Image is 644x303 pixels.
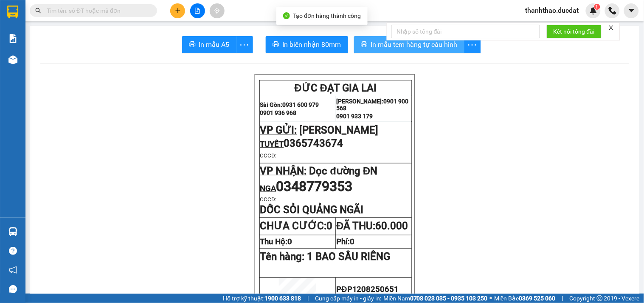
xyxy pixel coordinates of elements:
strong: Sài Gòn: [260,101,283,108]
span: Cung cấp máy in - giấy in: [315,294,381,303]
img: icon-new-feature [590,7,597,14]
img: solution-icon [8,34,17,43]
strong: 0708 023 035 - 0935 103 250 [410,295,488,302]
img: phone-icon [609,7,616,14]
button: printerIn mẫu tem hàng tự cấu hình [354,36,464,53]
span: | [307,294,309,303]
button: Kết nối tổng đài [547,25,602,38]
span: aim [214,8,220,14]
span: check-circle [283,12,290,19]
input: Tìm tên, số ĐT hoặc mã đơn [47,6,147,15]
span: 0 [327,220,333,232]
sup: 1 [594,4,600,10]
span: search [35,8,41,14]
span: notification [9,266,17,274]
strong: 0931 600 979 [283,101,319,108]
button: more [236,36,253,53]
strong: Phí: [336,237,354,246]
span: caret-down [628,7,636,14]
strong: Sài Gòn: [6,28,31,36]
span: In mẫu A5 [199,39,230,50]
span: Tên hàng: [260,251,391,263]
span: printer [189,41,196,49]
span: Tạo đơn hàng thành công [293,12,361,19]
span: CCCD: [260,196,277,203]
span: In biên nhận 80mm [283,39,341,50]
span: VP NHẬN: [260,165,307,177]
span: printer [361,41,368,49]
span: ⚪️ [490,297,492,300]
button: file-add [190,3,205,18]
span: TUYẾT [260,140,284,149]
strong: [PERSON_NAME]: [336,98,383,105]
strong: 0901 936 968 [6,37,47,46]
button: plus [170,3,185,18]
span: PĐP1208250651 [336,285,399,294]
strong: 0901 900 568 [336,98,408,111]
span: Dọc đường ĐN [309,165,378,177]
span: ĐỨC ĐẠT GIA LAI [34,8,116,20]
strong: Thu Hộ: [260,237,292,246]
strong: ĐÃ THU: [336,220,408,232]
span: more [236,40,253,50]
span: DỐC SỎI QUẢNG NGÃI [260,204,364,216]
span: message [9,285,17,293]
span: 0348779353 [276,178,353,194]
img: warehouse-icon [8,55,17,64]
span: Miền Bắc [495,294,556,303]
strong: 0901 933 179 [76,41,117,49]
span: printer [273,41,279,49]
span: 1 [596,4,599,10]
button: aim [210,3,225,18]
span: thanhthao.ducdat [519,5,586,16]
strong: 1900 633 818 [264,295,301,302]
span: CCCD: [260,152,277,159]
span: 0 [288,237,292,246]
span: [PERSON_NAME] [45,56,124,68]
strong: 0901 936 968 [260,109,297,116]
span: more [464,40,481,50]
span: file-add [194,8,200,14]
span: Miền Nam [383,294,488,303]
strong: [PERSON_NAME]: [76,24,129,32]
span: ĐỨC ĐẠT GIA LAI [295,82,377,94]
span: copyright [597,295,603,301]
strong: 0369 525 060 [519,295,556,302]
strong: 0901 900 568 [76,24,144,40]
img: warehouse-icon [8,227,17,236]
span: [PERSON_NAME] [300,124,379,136]
span: | [562,294,563,303]
span: NGA [260,184,276,193]
strong: CHƯA CƯỚC: [260,220,333,232]
img: logo-vxr [7,6,18,18]
span: VP GỬI: [6,56,42,68]
span: 1 BAO SẦU RIÊNG [307,251,391,263]
span: 0 [350,237,354,246]
span: question-circle [9,247,17,255]
span: Kết nối tổng đài [554,27,595,36]
strong: 0901 933 179 [336,113,373,120]
span: Hỗ trợ kỹ thuật: [223,294,301,303]
span: VP GỬI: [260,124,297,136]
button: more [464,36,481,53]
strong: 0931 600 979 [31,28,73,36]
span: In mẫu tem hàng tự cấu hình [371,39,458,50]
span: plus [175,8,181,14]
span: 0365743674 [284,137,343,149]
button: caret-down [624,3,639,18]
span: close [608,25,614,31]
span: 60.000 [376,220,408,232]
button: printerIn biên nhận 80mm [266,36,348,53]
input: Nhập số tổng đài [391,25,540,38]
button: printerIn mẫu A5 [182,36,236,53]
